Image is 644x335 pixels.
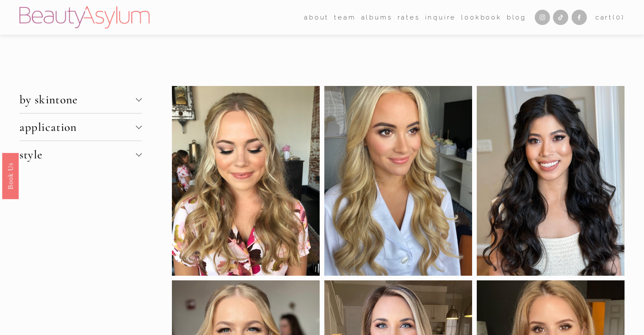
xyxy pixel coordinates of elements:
[616,14,622,21] span: 0
[19,120,136,134] span: application
[595,12,625,23] a: 0 items in cart
[2,152,19,199] a: Book Us
[361,11,392,24] a: albums
[304,12,329,23] span: about
[334,12,356,23] span: team
[613,14,625,21] span: ( )
[572,10,587,25] a: Facebook
[425,11,456,24] a: Inquire
[19,114,142,141] button: application
[19,147,136,162] span: style
[19,86,142,113] button: by skintone
[461,11,501,24] a: Lookbook
[334,11,356,24] a: folder dropdown
[19,141,142,168] button: style
[398,11,420,24] a: Rates
[507,11,526,24] a: Blog
[535,10,550,25] a: Instagram
[19,92,136,107] span: by skintone
[553,10,568,25] a: TikTok
[19,6,149,28] img: Beauty Asylum | Bridal Hair &amp; Makeup Charlotte &amp; Atlanta
[304,11,329,24] a: folder dropdown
